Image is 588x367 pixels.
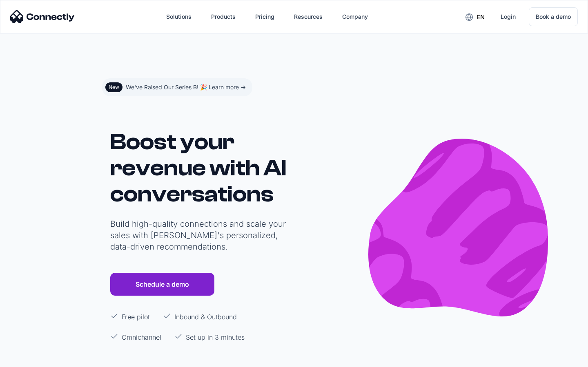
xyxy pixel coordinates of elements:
[8,352,49,364] aside: Language selected: English
[16,353,49,364] ul: Language list
[109,84,119,91] div: New
[110,129,290,207] h1: Boost your revenue with AI conversations
[249,7,281,27] a: Pricing
[477,11,485,23] div: en
[494,7,522,27] a: Login
[501,11,516,22] div: Login
[10,10,75,23] img: Connectly Logo
[126,82,246,93] div: We've Raised Our Series B! 🎉 Learn more ->
[166,11,192,22] div: Solutions
[255,11,274,22] div: Pricing
[110,273,214,296] a: Schedule a demo
[186,332,245,342] p: Set up in 3 minutes
[211,11,236,22] div: Products
[342,11,368,22] div: Company
[174,312,237,322] p: Inbound & Outbound
[110,218,290,252] p: Build high-quality connections and scale your sales with [PERSON_NAME]'s personalized, data-drive...
[122,332,161,342] p: Omnichannel
[122,312,150,322] p: Free pilot
[529,7,578,26] a: Book a demo
[294,11,323,22] div: Resources
[102,78,252,96] a: NewWe've Raised Our Series B! 🎉 Learn more ->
